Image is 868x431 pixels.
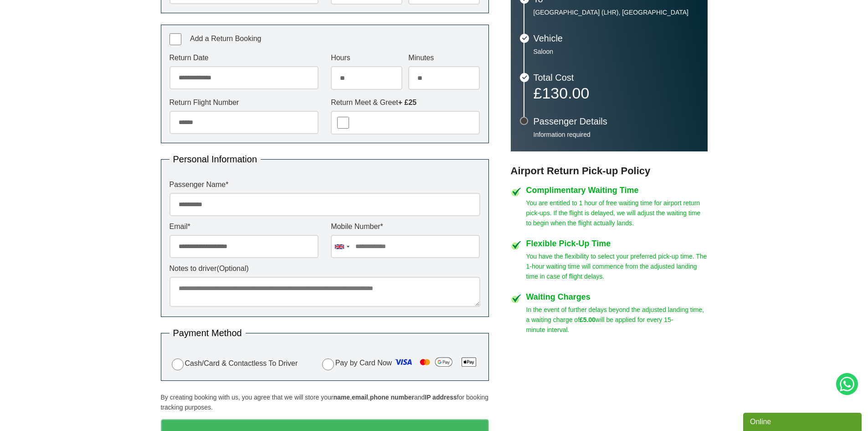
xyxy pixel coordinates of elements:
[526,305,708,335] p: In the event of further delays beyond the adjusted landing time, a waiting charge of will be appl...
[169,357,298,370] label: Cash/Card & Contactless To Driver
[331,223,480,230] label: Mobile Number
[322,358,334,370] input: Pay by Card Now
[526,198,708,228] p: You are entitled to 1 hour of free waiting time for airport return pick-ups. If the flight is del...
[217,265,249,272] span: (Optional)
[534,34,699,43] h3: Vehicle
[333,394,350,401] strong: name
[169,99,318,106] label: Return Flight Number
[169,328,246,338] legend: Payment Method
[172,358,184,370] input: Cash/Card & Contactless To Driver
[398,99,416,106] strong: + £25
[534,8,699,16] p: [GEOGRAPHIC_DATA] (LHR), [GEOGRAPHIC_DATA]
[526,239,708,248] h4: Flexible Pick-Up Time
[511,165,708,177] h3: Airport Return Pick-up Policy
[331,54,402,62] label: Hours
[526,251,708,281] p: You have the flexibility to select your preferred pick-up time. The 1-hour waiting time will comm...
[534,73,699,82] h3: Total Cost
[169,223,318,230] label: Email
[542,84,589,102] span: 130.00
[425,394,457,401] strong: IP address
[534,47,699,56] p: Saloon
[743,411,863,431] iframe: chat widget
[169,33,181,45] input: Add a Return Booking
[534,87,699,99] p: £
[352,394,368,401] strong: email
[534,117,699,126] h3: Passenger Details
[526,293,708,301] h4: Waiting Charges
[580,316,596,323] strong: £5.00
[169,265,480,272] label: Notes to driver
[534,130,699,139] p: Information required
[169,181,480,188] label: Passenger Name
[161,392,489,412] p: By creating booking with us, you agree that we will store your , , and for booking tracking purpo...
[526,186,708,194] h4: Complimentary Waiting Time
[169,155,261,164] legend: Personal Information
[331,235,352,258] div: United Kingdom: +44
[408,54,480,62] label: Minutes
[331,99,480,106] label: Return Meet & Greet
[320,355,480,372] label: Pay by Card Now
[190,35,262,42] span: Add a Return Booking
[169,54,318,62] label: Return Date
[370,394,414,401] strong: phone number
